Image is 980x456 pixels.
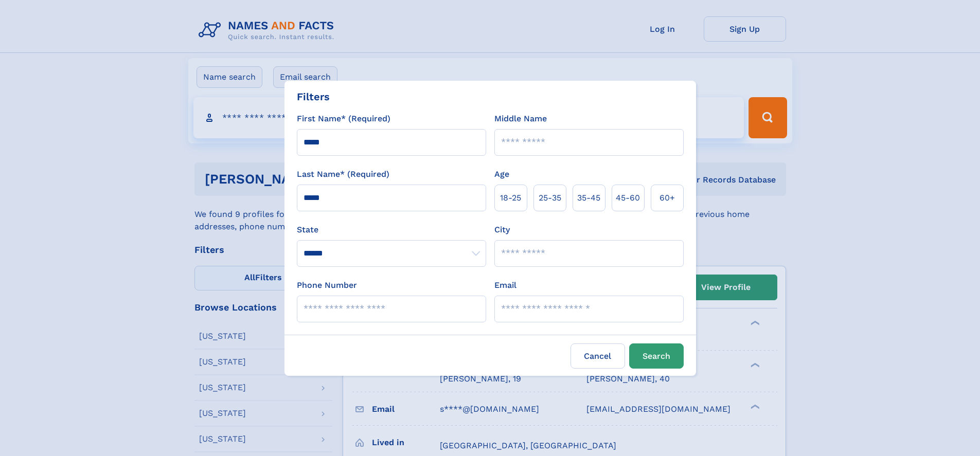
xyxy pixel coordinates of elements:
div: Filters [297,89,330,104]
label: Last Name* (Required) [297,168,389,180]
label: Middle Name [494,113,547,125]
label: Phone Number [297,279,357,291]
button: Search [629,343,684,369]
label: City [494,224,510,236]
label: State [297,224,486,236]
span: 45‑60 [616,192,640,204]
label: Age [494,168,509,180]
label: Email [494,279,516,291]
label: First Name* (Required) [297,113,390,125]
span: 25‑35 [539,192,561,204]
span: 60+ [660,192,675,204]
label: Cancel [571,343,625,369]
span: 18‑25 [500,192,521,204]
span: 35‑45 [577,192,600,204]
